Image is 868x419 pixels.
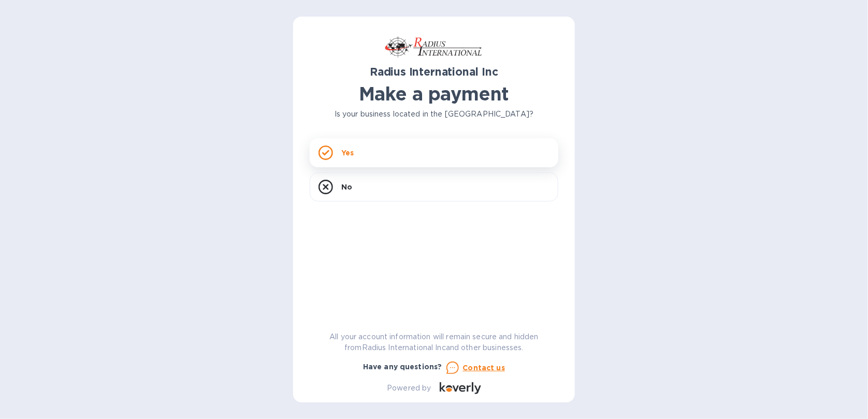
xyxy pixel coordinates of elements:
[310,331,558,353] p: All your account information will remain secure and hidden from Radius International Inc and othe...
[310,109,558,120] p: Is your business located in the [GEOGRAPHIC_DATA]?
[310,83,558,105] h1: Make a payment
[387,383,431,394] p: Powered by
[341,182,352,192] p: No
[341,148,354,158] p: Yes
[463,364,505,372] u: Contact us
[370,65,498,78] b: Radius International Inc
[363,363,442,371] b: Have any questions?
